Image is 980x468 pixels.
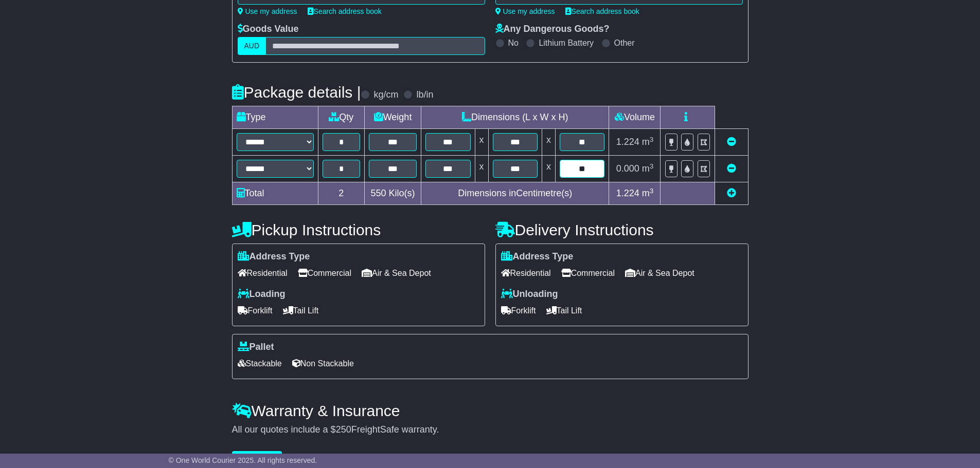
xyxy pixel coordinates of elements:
a: Remove this item [727,163,736,174]
label: Address Type [501,251,574,263]
sup: 3 [650,187,654,195]
td: Weight [365,106,421,129]
span: Tail Lift [283,303,319,319]
td: 2 [318,182,365,205]
span: Commercial [561,265,615,281]
label: lb/in [416,89,433,101]
span: Non Stackable [292,355,354,371]
a: Search address book [565,7,639,15]
a: Search address book [308,7,382,15]
td: x [542,129,555,156]
span: Forklift [501,303,536,319]
span: m [642,137,654,147]
td: Volume [609,106,661,129]
sup: 3 [650,162,654,170]
a: Use my address [238,7,297,15]
span: 250 [336,424,351,435]
span: Air & Sea Depot [625,265,694,281]
td: Dimensions in Centimetre(s) [421,182,609,205]
div: All our quotes include a $ FreightSafe warranty. [232,424,749,436]
sup: 3 [650,136,654,143]
td: x [475,156,488,182]
span: 550 [371,188,386,198]
h4: Warranty & Insurance [232,402,749,419]
label: kg/cm [373,89,398,101]
span: Commercial [298,265,351,281]
td: Dimensions (L x W x H) [421,106,609,129]
td: Kilo(s) [365,182,421,205]
h4: Package details | [232,84,361,101]
h4: Pickup Instructions [232,221,485,238]
td: x [475,129,488,156]
a: Use my address [495,7,555,15]
span: 0.000 [616,163,639,174]
label: AUD [238,37,266,55]
span: © One World Courier 2025. All rights reserved. [169,456,317,464]
span: Tail Lift [546,303,582,319]
span: Air & Sea Depot [362,265,431,281]
span: m [642,188,654,198]
label: Pallet [238,342,274,353]
label: Any Dangerous Goods? [495,24,610,35]
span: 1.224 [616,188,639,198]
label: Other [614,38,635,48]
td: x [542,156,555,182]
a: Add new item [727,188,736,198]
span: m [642,163,654,174]
label: Lithium Battery [539,38,594,48]
label: Goods Value [238,24,299,35]
td: Qty [318,106,365,129]
td: Total [232,182,318,205]
a: Remove this item [727,137,736,147]
label: No [508,38,519,48]
span: Forklift [238,303,273,319]
h4: Delivery Instructions [495,221,749,238]
span: Residential [501,265,551,281]
span: 1.224 [616,137,639,147]
td: Type [232,106,318,129]
label: Address Type [238,251,310,263]
label: Loading [238,289,286,300]
label: Unloading [501,289,558,300]
span: Stackable [238,355,282,371]
span: Residential [238,265,288,281]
